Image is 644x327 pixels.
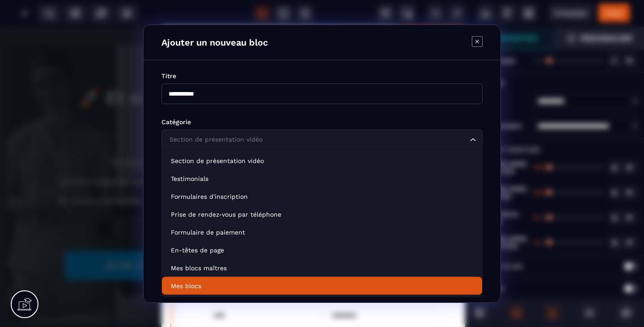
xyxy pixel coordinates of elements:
text: Tarif de lancement à au lieu de [206,34,294,58]
p: Mes blocs maîtres [171,264,473,272]
label: Catégorie [161,118,191,126]
div: Search for option [161,130,483,150]
a: Close [462,3,480,22]
p: Section de présentation vidéo [171,156,473,165]
span: Unit price [292,110,322,117]
input: Search for option [167,135,468,145]
b: 47€ [212,46,229,57]
p: Prise de rendez-vous par téléphone [171,210,473,219]
strike: 97€ [271,46,288,57]
label: Professionnel [400,229,438,236]
p: Testimonials [171,174,473,183]
img: Product image [193,88,237,133]
span: 47,00 € [324,110,347,117]
h3: Formation Fiche Établissement Google [242,98,397,108]
p: En-têtes de page [171,246,473,255]
p: Formulaires d'inscription [171,192,473,201]
label: Titre [161,72,176,80]
h5: Informations [206,171,438,180]
p: Formulaire de paiement [171,228,473,237]
p: Mes blocs [171,281,473,290]
h4: Ajouter un nouveau bloc [161,37,268,48]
